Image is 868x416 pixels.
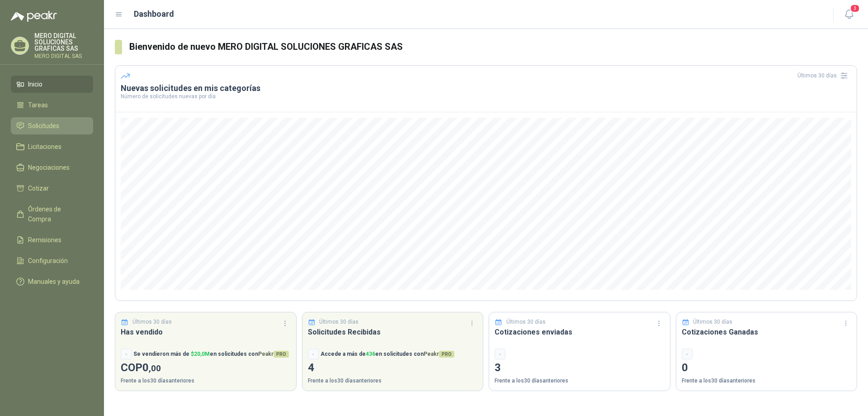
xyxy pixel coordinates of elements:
a: Cotizar [11,180,93,197]
span: PRO [274,351,289,358]
p: COP [121,359,291,377]
p: 3 [495,359,665,377]
a: Configuración [11,252,93,269]
p: Últimos 30 días [506,318,546,326]
a: Remisiones [11,231,93,249]
div: Últimos 30 días [797,68,851,83]
div: - [121,349,132,359]
span: Manuales y ayuda [28,277,80,287]
span: 0 [142,361,161,374]
span: Peakr [424,351,454,357]
p: 4 [308,359,478,377]
p: MERO DIGITAL SAS [34,53,93,59]
p: Se vendieron más de en solicitudes con [133,350,289,359]
span: $ 20,0M [191,351,210,357]
span: Negociaciones [28,163,70,172]
span: 3 [850,4,860,13]
a: Tareas [11,96,93,114]
a: Licitaciones [11,138,93,155]
span: ,00 [149,363,161,373]
span: Licitaciones [28,142,61,152]
p: MERO DIGITAL SOLUCIONES GRAFICAS SAS [34,33,93,52]
span: Configuración [28,256,68,266]
h3: Cotizaciones enviadas [495,326,665,338]
a: Inicio [11,76,93,93]
a: Órdenes de Compra [11,201,93,228]
div: - [308,349,319,359]
p: Últimos 30 días [132,318,172,326]
p: Frente a los 30 días anteriores [121,377,291,385]
span: Cotizar [28,183,49,193]
span: Tareas [28,100,48,110]
span: Solicitudes [28,121,59,131]
p: Número de solicitudes nuevas por día [121,94,851,99]
span: Órdenes de Compra [28,204,85,224]
h1: Dashboard [134,8,174,20]
p: Frente a los 30 días anteriores [682,377,852,385]
p: Frente a los 30 días anteriores [308,377,478,385]
div: - [682,349,693,359]
span: 436 [366,351,375,357]
p: Últimos 30 días [319,318,359,326]
h3: Solicitudes Recibidas [308,326,478,338]
img: Logo peakr [11,11,57,22]
h3: Bienvenido de nuevo MERO DIGITAL SOLUCIONES GRAFICAS SAS [129,40,857,54]
h3: Nuevas solicitudes en mis categorías [121,83,851,94]
span: Remisiones [28,235,61,245]
h3: Cotizaciones Ganadas [682,326,852,338]
p: 0 [682,359,852,377]
h3: Has vendido [121,326,291,338]
a: Negociaciones [11,159,93,176]
p: Accede a más de en solicitudes con [321,350,454,359]
div: - [495,349,505,359]
span: Inicio [28,79,42,89]
p: Frente a los 30 días anteriores [495,377,665,385]
a: Solicitudes [11,117,93,134]
p: Últimos 30 días [693,318,732,326]
span: PRO [439,351,454,358]
span: Peakr [258,351,289,357]
button: 3 [841,6,857,23]
a: Manuales y ayuda [11,273,93,290]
